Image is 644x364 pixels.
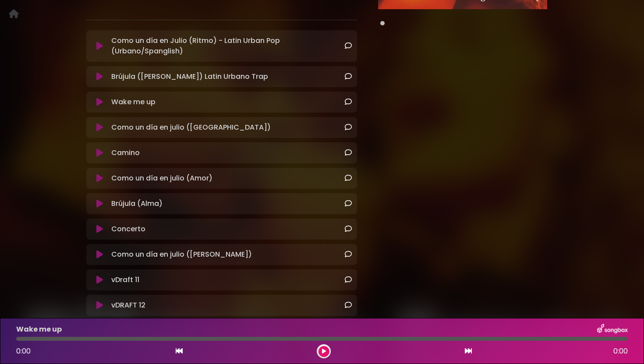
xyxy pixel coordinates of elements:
span: 0:00 [613,346,628,357]
p: vDRAFT 12 [111,300,145,311]
p: Camino [111,148,140,158]
p: Concerto [111,224,145,234]
p: Como un día en Julio (Ritmo) - Latin Urban Pop (Urbano/Spanglish) [111,35,344,57]
p: Wake me up [16,324,62,335]
p: Como un día en julio (Amor) [111,173,212,184]
img: songbox-logo-white.png [597,324,628,335]
p: Como un día en julio ([GEOGRAPHIC_DATA]) [111,122,271,133]
p: Brújula (Alma) [111,198,163,209]
p: Brújula ([PERSON_NAME]) Latin Urbano Trap [111,71,268,82]
span: 0:00 [16,346,31,356]
p: Como un día en julio ([PERSON_NAME]) [111,249,252,260]
p: vDraft 11 [111,275,139,285]
p: Wake me up [111,97,156,107]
